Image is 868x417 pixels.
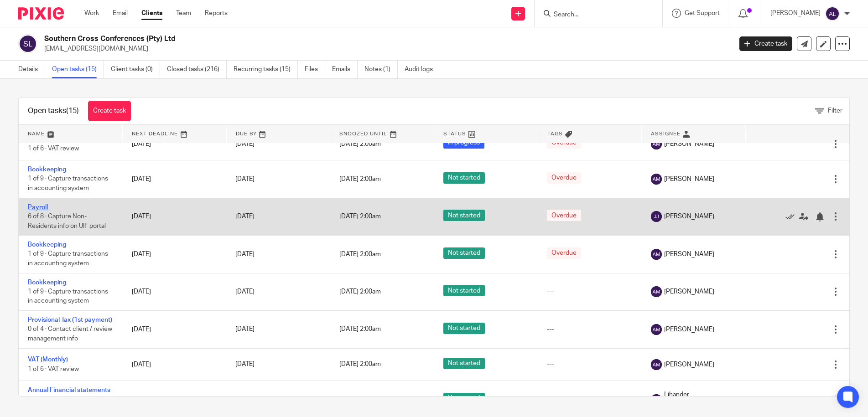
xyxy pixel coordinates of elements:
[28,242,66,248] a: Bookkeeping
[664,325,714,334] span: [PERSON_NAME]
[651,174,662,185] img: svg%3E
[235,176,255,182] span: [DATE]
[28,326,112,342] span: 0 of 4 · Contact client / review management info
[28,366,79,372] span: 1 of 6 · VAT review
[664,175,714,184] span: [PERSON_NAME]
[685,10,720,16] span: Get Support
[28,288,108,304] span: 1 of 9 · Capture transactions in accounting system
[28,251,108,267] span: 1 of 9 · Capture transactions in accounting system
[651,394,662,405] img: svg%3E
[234,61,298,78] a: Recurring tasks (15)
[235,141,255,147] span: [DATE]
[651,324,662,335] img: svg%3E
[339,176,381,182] span: [DATE] 2:00am
[553,11,635,19] input: Search
[235,361,255,368] span: [DATE]
[443,210,485,221] span: Not started
[547,325,633,334] div: ---
[235,251,255,257] span: [DATE]
[84,9,99,18] a: Work
[44,44,726,53] p: [EMAIL_ADDRESS][DOMAIN_NAME]
[443,247,485,259] span: Not started
[770,9,821,18] p: [PERSON_NAME]
[339,141,381,147] span: [DATE] 2:00am
[28,317,112,323] a: Provisional Tax (1st payment)
[547,172,581,184] span: Overdue
[651,359,662,370] img: svg%3E
[739,36,792,51] a: Create task
[651,139,662,149] img: svg%3E
[651,211,662,222] img: svg%3E
[651,249,662,260] img: svg%3E
[28,387,110,393] a: Annual Financial statements
[785,212,799,221] a: Mark as done
[123,160,227,198] td: [DATE]
[113,9,128,18] a: Email
[547,210,581,221] span: Overdue
[339,326,381,333] span: [DATE] 2:00am
[364,61,398,78] a: Notes (1)
[339,213,381,220] span: [DATE] 2:00am
[123,128,227,160] td: [DATE]
[443,131,466,136] span: Status
[339,361,381,368] span: [DATE] 2:00am
[547,395,633,404] div: ---
[547,247,581,259] span: Overdue
[405,61,440,78] a: Audit logs
[28,356,68,363] a: VAT (Monthly)
[651,286,662,297] img: svg%3E
[28,145,79,152] span: 1 of 6 · VAT review
[28,213,106,229] span: 6 of 8 · Capture Non-Residents info on UIF portal
[664,250,714,259] span: [PERSON_NAME]
[205,9,228,18] a: Reports
[547,287,633,296] div: ---
[111,61,160,78] a: Client tasks (0)
[339,251,381,257] span: [DATE] 2:00am
[339,288,381,295] span: [DATE] 2:00am
[123,236,227,273] td: [DATE]
[235,213,255,220] span: [DATE]
[28,176,108,192] span: 1 of 9 · Capture transactions in accounting system
[443,285,485,296] span: Not started
[123,311,227,348] td: [DATE]
[664,360,714,369] span: [PERSON_NAME]
[28,279,66,286] a: Bookkeeping
[28,106,79,116] h1: Open tasks
[28,166,66,173] a: Bookkeeping
[332,61,358,78] a: Emails
[664,139,714,149] span: [PERSON_NAME]
[664,287,714,296] span: [PERSON_NAME]
[123,348,227,381] td: [DATE]
[18,61,45,78] a: Details
[443,323,485,334] span: Not started
[305,61,325,78] a: Files
[141,9,162,18] a: Clients
[66,107,79,114] span: (15)
[664,390,737,409] span: Lihander [PERSON_NAME]
[235,326,255,333] span: [DATE]
[28,204,48,211] a: Payroll
[123,273,227,310] td: [DATE]
[547,360,633,369] div: ---
[339,131,387,136] span: Snoozed Until
[443,393,485,404] span: Not started
[88,101,131,121] a: Create task
[443,358,485,369] span: Not started
[18,34,37,53] img: svg%3E
[167,61,227,78] a: Closed tasks (216)
[44,34,589,44] h2: Southern Cross Conferences (Pty) Ltd
[18,7,64,20] img: Pixie
[547,131,563,136] span: Tags
[825,6,840,21] img: svg%3E
[123,198,227,235] td: [DATE]
[176,9,191,18] a: Team
[443,172,485,184] span: Not started
[664,212,714,221] span: [PERSON_NAME]
[828,108,842,114] span: Filter
[235,288,255,295] span: [DATE]
[52,61,104,78] a: Open tasks (15)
